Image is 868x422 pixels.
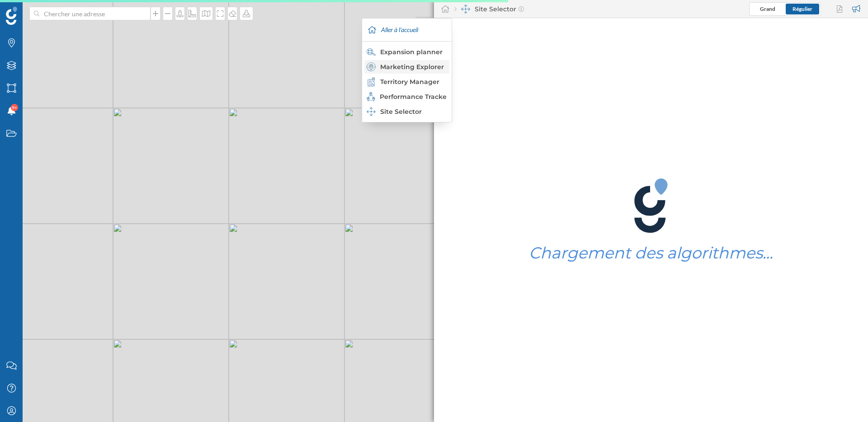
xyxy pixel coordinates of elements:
span: Régulier [793,5,812,12]
img: search-areas.svg [367,47,376,56]
img: Logo Geoblink [6,7,17,25]
div: Site Selector [367,107,446,116]
img: territory-manager--hover.svg [367,77,376,86]
img: dashboards-manager.svg [367,107,376,116]
div: Expansion planner [367,47,446,56]
div: Performance Tracker [367,92,446,101]
span: Grand [760,5,775,12]
img: dashboards-manager.svg [461,5,470,14]
h1: Chargement des algorithmes… [529,244,773,262]
img: monitoring-360.svg [367,92,375,101]
div: Aller à l'accueil [364,19,449,41]
img: explorer--hover.svg [367,62,376,71]
div: Site Selector [454,5,524,14]
div: Marketing Explorer [367,62,446,71]
div: Territory Manager [367,77,446,86]
span: Assistance [18,6,62,14]
span: 9+ [12,103,17,112]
